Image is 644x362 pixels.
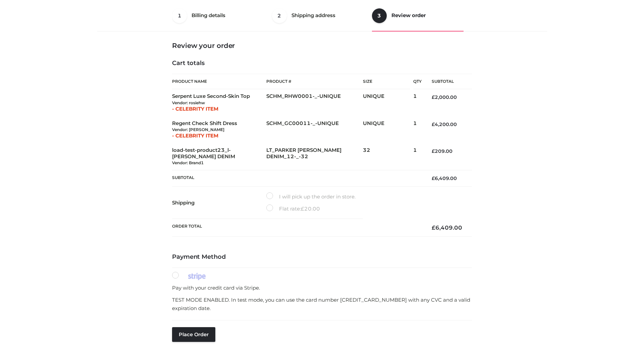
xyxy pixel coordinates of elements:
[432,175,435,181] span: £
[172,60,472,67] h4: Cart totals
[266,192,356,201] label: I will pick up the order in store.
[266,143,363,170] td: LT_PARKER [PERSON_NAME] DENIM_12-_-32
[172,116,266,143] td: Regent Check Shift Dress
[432,94,435,100] span: £
[363,74,410,89] th: Size
[363,116,413,143] td: UNIQUE
[172,284,472,292] p: Pay with your credit card via Stripe.
[432,224,435,231] span: £
[266,116,363,143] td: SCHM_GC00011-_-UNIQUE
[413,116,422,143] td: 1
[432,121,457,127] bdi: 4,200.00
[266,204,320,213] label: Flat rate:
[413,143,422,170] td: 1
[413,89,422,116] td: 1
[301,205,320,212] bdi: 20.00
[172,74,266,89] th: Product Name
[432,175,457,181] bdi: 6,409.00
[172,219,422,237] th: Order Total
[172,327,215,342] button: Place order
[432,94,457,100] bdi: 2,000.00
[172,160,204,165] small: Vendor: Brand1
[172,89,266,116] td: Serpent Luxe Second-Skin Top
[172,42,472,50] h3: Review your order
[266,74,363,89] th: Product #
[413,74,422,89] th: Qty
[432,121,435,127] span: £
[172,143,266,170] td: load-test-product23_l-[PERSON_NAME] DENIM
[432,148,435,154] span: £
[432,224,462,231] bdi: 6,409.00
[172,253,472,261] h4: Payment Method
[172,187,266,219] th: Shipping
[432,148,452,154] bdi: 209.00
[422,74,472,89] th: Subtotal
[172,170,422,187] th: Subtotal
[172,127,224,132] small: Vendor: [PERSON_NAME]
[172,100,205,105] small: Vendor: rosiehw
[172,132,218,139] span: - CELEBRITY ITEM
[301,205,304,212] span: £
[172,106,218,112] span: - CELEBRITY ITEM
[363,89,413,116] td: UNIQUE
[172,296,472,313] p: TEST MODE ENABLED. In test mode, you can use the card number [CREDIT_CARD_NUMBER] with any CVC an...
[363,143,413,170] td: 32
[266,89,363,116] td: SCHM_RHW0001-_-UNIQUE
